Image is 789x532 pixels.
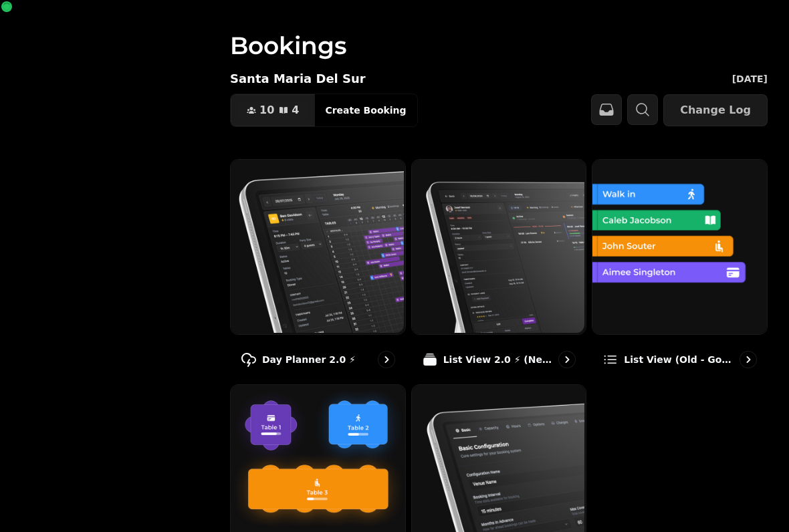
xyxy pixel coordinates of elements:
[411,159,587,379] a: List View 2.0 ⚡ (New)List View 2.0 ⚡ (New)
[624,353,734,366] p: List view (Old - going soon)
[560,353,574,366] svg: go to
[231,94,315,126] button: 104
[411,158,585,333] img: List View 2.0 ⚡ (New)
[230,159,406,379] a: Day Planner 2.0 ⚡Day Planner 2.0 ⚡
[380,353,393,366] svg: go to
[680,105,751,116] span: Change Log
[732,72,768,86] p: [DATE]
[443,353,554,366] p: List View 2.0 ⚡ (New)
[742,353,755,366] svg: go to
[314,94,417,126] button: Create Booking
[262,353,356,366] p: Day Planner 2.0 ⚡
[230,70,366,88] p: Santa Maria Del Sur
[325,106,406,115] span: Create Booking
[292,105,299,116] span: 4
[259,105,274,116] span: 10
[591,158,766,333] img: List view (Old - going soon)
[592,159,768,379] a: List view (Old - going soon)List view (Old - going soon)
[663,94,768,126] button: Change Log
[229,158,404,333] img: Day Planner 2.0 ⚡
